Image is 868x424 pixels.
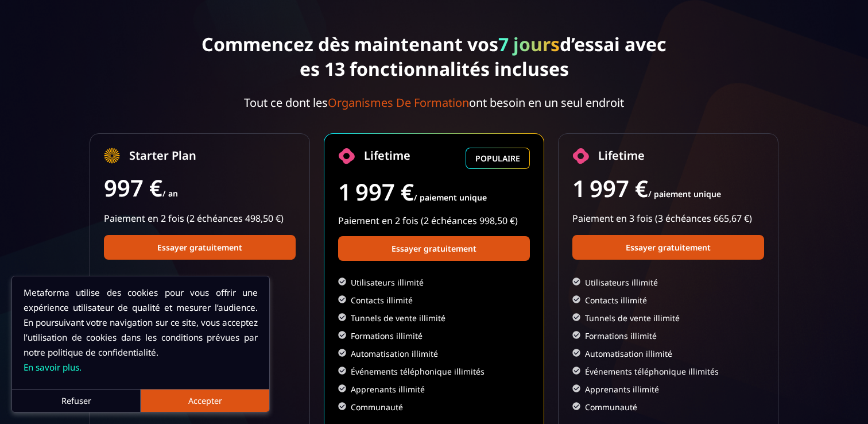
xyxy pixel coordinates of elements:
img: checked [572,349,580,357]
a: Essayer gratuitement [338,236,530,261]
li: Formations illimité [338,330,530,341]
button: Refuser [12,389,141,412]
li: Automatisation illimité [338,348,530,359]
img: checked [572,295,580,303]
li: Utilisateurs illimité [572,277,764,288]
img: checked [572,313,580,321]
span: Starter Plan [129,148,196,164]
img: checked [338,384,346,392]
li: Événements téléphonique illimités [338,366,530,377]
img: checked [338,277,346,286]
img: checked [338,367,346,375]
img: checked [572,277,580,286]
p: es 13 fonctionnalités incluses [90,56,778,81]
p: Paiement en 2 fois (2 échéances 998,50 €) [338,214,530,227]
li: Apprenants illimité [572,384,764,395]
span: POPULAIRE [475,153,520,164]
li: Communauté [338,402,530,413]
img: checked [572,367,580,375]
span: / paiement unique [414,192,487,203]
li: Utilisateurs illimité [338,277,530,288]
h1: Commencez dès maintenant vos d’essai avec [90,32,778,81]
li: Tunnels de vente illimité [338,313,530,323]
li: Apprenants illimité [338,384,530,395]
span: 7 jours [498,32,560,56]
span: 997 € [104,172,162,203]
p: Metaforma utilise des cookies pour vous offrir une expérience utilisateur de qualité et mesurer l... [24,285,258,375]
img: checked [572,331,580,339]
span: Lifetime [364,148,410,169]
li: Contacts illimité [572,295,764,306]
span: 1 997 € [338,176,414,207]
li: Communauté [572,402,764,413]
a: En savoir plus. [24,361,82,373]
img: checked [338,295,346,303]
img: checked [338,402,346,410]
a: Essayer gratuitement [572,235,764,260]
img: checked [338,349,346,357]
span: / paiement unique [648,188,721,199]
a: Essayer gratuitement [104,235,296,260]
button: Accepter [141,389,269,412]
span: / an [162,188,178,199]
li: Tunnels de vente illimité [572,313,764,323]
p: Tout ce dont les ont besoin en un seul endroit [90,95,778,110]
button: POPULAIRE [466,148,530,169]
p: Paiement en 3 fois (3 échéances 665,67 €) [572,212,764,225]
li: Contacts illimité [338,295,530,306]
img: checked [338,313,346,321]
p: Paiement en 2 fois (2 échéances 498,50 €) [104,212,296,225]
span: Lifetime [598,148,645,164]
img: checked [338,331,346,339]
span: 1 997 € [572,172,648,204]
li: Événements téléphonique illimités [572,366,764,377]
img: checked [572,384,580,392]
span: Organismes De Formation [328,95,469,110]
li: Automatisation illimité [572,348,764,359]
img: checked [572,402,580,410]
li: Formations illimité [572,330,764,341]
